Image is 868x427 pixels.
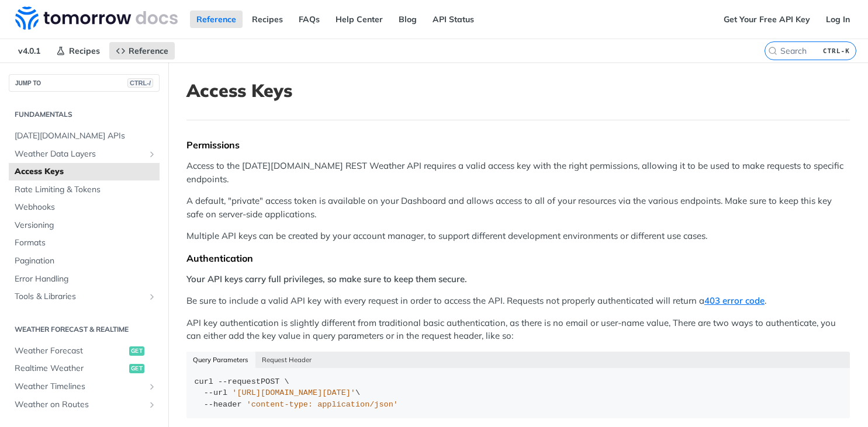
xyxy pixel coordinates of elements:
div: POST \ \ [195,376,842,411]
span: Tools & Libraries [15,291,144,303]
span: --header [204,400,242,409]
p: A default, "private" access token is available on your Dashboard and allows access to all of your... [186,195,850,221]
a: Log In [819,11,856,28]
span: Error Handling [15,273,157,285]
a: Realtime Weatherget [9,360,160,377]
p: Multiple API keys can be created by your account manager, to support different development enviro... [186,230,850,243]
span: --request [218,377,261,386]
a: Tools & LibrariesShow subpages for Tools & Libraries [9,288,160,306]
p: Be sure to include a valid API key with every request in order to access the API. Requests not pr... [186,294,850,308]
h2: Weather Forecast & realtime [9,324,160,335]
span: Realtime Weather [15,363,126,374]
button: Show subpages for Weather Data Layers [147,150,157,159]
span: Weather Data Layers [15,148,144,160]
img: Tomorrow.io Weather API Docs [15,6,178,30]
p: API key authentication is slightly different from traditional basic authentication, as there is n... [186,317,850,343]
a: [DATE][DOMAIN_NAME] APIs [9,127,160,145]
a: Reference [190,11,243,28]
a: Weather Data LayersShow subpages for Weather Data Layers [9,145,160,163]
span: CTRL-/ [127,78,153,88]
span: get [129,346,144,356]
a: Versioning [9,217,160,234]
a: Formats [9,234,160,252]
span: Versioning [15,220,157,231]
div: Authentication [186,252,850,264]
a: Blog [392,11,423,28]
a: FAQs [292,11,326,28]
a: Get Your Free API Key [717,11,817,28]
span: Recipes [69,46,100,56]
span: Formats [15,237,157,249]
a: Help Center [329,11,389,28]
h2: Fundamentals [9,109,160,120]
a: Webhooks [9,199,160,216]
div: Permissions [186,139,850,151]
a: Reference [109,42,175,60]
span: v4.0.1 [12,42,47,60]
span: Access Keys [15,166,157,178]
a: Weather TimelinesShow subpages for Weather Timelines [9,378,160,395]
a: Recipes [50,42,106,60]
span: get [129,364,144,373]
span: Pagination [15,255,157,267]
a: API Status [426,11,480,28]
a: Error Handling [9,270,160,288]
span: Weather Forecast [15,345,126,357]
svg: Search [768,46,777,55]
span: '[URL][DOMAIN_NAME][DATE]' [232,388,355,397]
button: JUMP TOCTRL-/ [9,74,160,92]
strong: Your API keys carry full privileges, so make sure to keep them secure. [186,273,467,284]
span: Weather on Routes [15,399,144,411]
button: Show subpages for Weather on Routes [147,400,157,409]
span: --url [204,388,228,397]
p: Access to the [DATE][DOMAIN_NAME] REST Weather API requires a valid access key with the right per... [186,159,850,186]
button: Show subpages for Weather Timelines [147,382,157,391]
a: 403 error code [704,295,765,306]
a: Weather on RoutesShow subpages for Weather on Routes [9,396,160,414]
span: Webhooks [15,202,157,213]
button: Request Header [255,352,319,368]
span: Weather Timelines [15,381,144,393]
a: Weather Forecastget [9,342,160,360]
a: Rate Limiting & Tokens [9,181,160,199]
span: Reference [129,46,168,56]
kbd: CTRL-K [820,45,853,57]
a: Recipes [245,11,289,28]
span: Rate Limiting & Tokens [15,184,157,196]
button: Show subpages for Tools & Libraries [147,292,157,301]
h1: Access Keys [186,80,850,101]
a: Pagination [9,252,160,270]
span: [DATE][DOMAIN_NAME] APIs [15,130,157,142]
span: 'content-type: application/json' [247,400,398,409]
a: Access Keys [9,163,160,180]
span: curl [195,377,213,386]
